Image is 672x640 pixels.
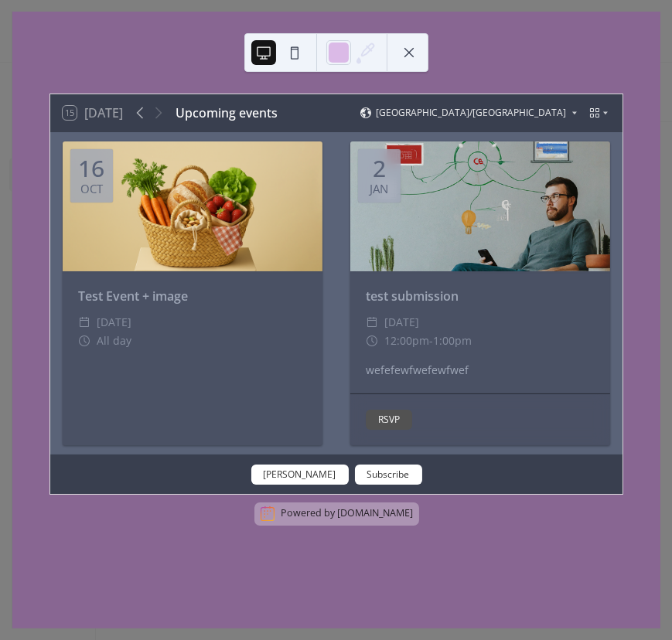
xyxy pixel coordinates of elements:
[433,332,472,350] span: 1:00pm
[97,332,131,350] span: All day
[251,465,349,485] button: [PERSON_NAME]
[63,287,322,305] div: Test Event + image
[78,313,90,332] div: ​
[376,108,566,117] span: [GEOGRAPHIC_DATA]/[GEOGRAPHIC_DATA]
[176,104,278,122] div: Upcoming events
[355,465,422,485] button: Subscribe
[338,507,414,520] a: [DOMAIN_NAME]
[366,332,378,350] div: ​
[79,157,105,180] div: 16
[370,183,388,195] div: Jan
[384,313,419,332] span: [DATE]
[80,183,103,195] div: Oct
[366,410,412,430] button: RSVP
[281,507,414,520] div: Powered by
[429,332,433,350] span: -
[350,362,610,378] div: wefefewfwefewfwef
[350,287,610,305] div: test submission
[384,332,429,350] span: 12:00pm
[366,313,378,332] div: ​
[78,332,90,350] div: ​
[97,313,131,332] span: [DATE]
[373,157,386,180] div: 2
